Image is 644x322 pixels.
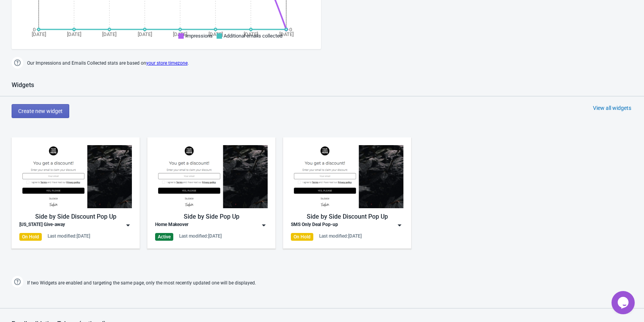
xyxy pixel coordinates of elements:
div: Home Makeover [155,221,188,229]
img: dropdown.png [396,221,403,229]
img: regular_popup.jpg [155,145,268,208]
img: regular_popup.jpg [291,145,403,208]
div: [US_STATE] Give-away [19,221,65,229]
tspan: 0 [33,27,36,33]
tspan: [DATE] [67,31,81,37]
span: Impressions [185,33,213,39]
div: On Hold [291,233,313,241]
tspan: [DATE] [244,31,258,37]
div: Active [155,233,173,241]
tspan: [DATE] [32,31,46,37]
img: dropdown.png [260,221,268,229]
span: Create new widget [18,108,63,114]
tspan: [DATE] [102,31,116,37]
a: your store timezone [146,60,188,66]
span: Our Impressions and Emails Collected stats are based on . [27,57,189,70]
div: On Hold [19,233,42,241]
div: Side by Side Discount Pop Up [19,212,132,221]
div: SMS Only Deal Pop-up [291,221,338,229]
img: dropdown.png [124,221,132,229]
tspan: [DATE] [208,31,223,37]
button: Create new widget [12,104,69,118]
span: If two Widgets are enabled and targeting the same page, only the most recently updated one will b... [27,277,256,289]
div: Last modified: [DATE] [319,233,362,239]
tspan: [DATE] [138,31,152,37]
img: help.png [12,57,23,69]
div: Last modified: [DATE] [48,233,90,239]
tspan: 0 [289,27,292,33]
tspan: [DATE] [279,31,294,37]
tspan: [DATE] [173,31,187,37]
div: Side by Side Discount Pop Up [291,212,403,221]
div: Last modified: [DATE] [179,233,222,239]
iframe: chat widget [612,291,636,314]
div: Side by Side Pop Up [155,212,268,221]
div: View all widgets [593,104,631,112]
span: Additional emails collected [224,33,282,39]
img: help.png [12,276,23,288]
img: regular_popup.jpg [19,145,132,208]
